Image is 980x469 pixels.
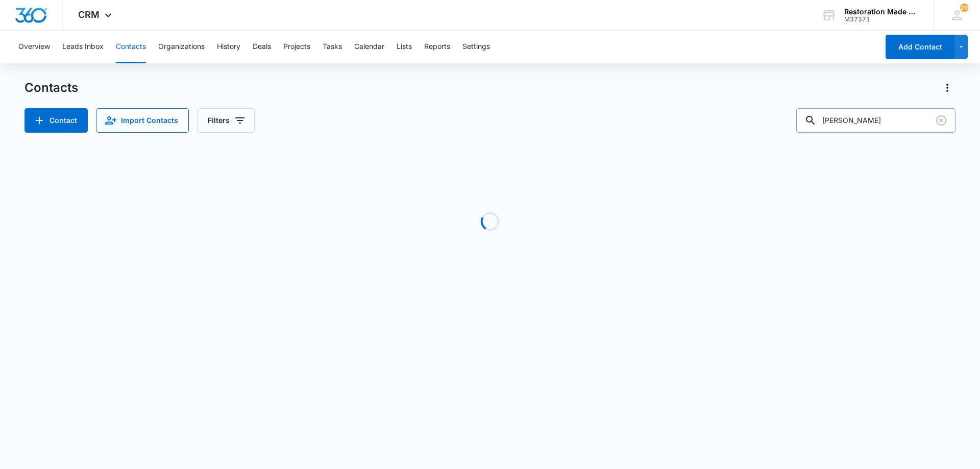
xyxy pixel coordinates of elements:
[844,8,919,16] div: account name
[158,31,205,63] button: Organizations
[960,4,968,12] span: 29
[844,16,919,23] div: account id
[96,108,189,133] button: Import Contacts
[354,31,384,63] button: Calendar
[253,31,271,63] button: Deals
[424,31,450,63] button: Reports
[397,31,412,63] button: Lists
[197,108,255,133] button: Filters
[939,80,955,96] button: Actions
[960,4,968,12] div: notifications count
[24,108,88,133] button: Add Contact
[18,31,50,63] button: Overview
[462,31,490,63] button: Settings
[62,31,104,63] button: Leads Inbox
[933,112,949,129] button: Clear
[78,9,100,20] span: CRM
[217,31,240,63] button: History
[24,80,78,95] h1: Contacts
[796,108,955,133] input: Search Contacts
[323,31,342,63] button: Tasks
[886,35,954,59] button: Add Contact
[116,31,146,63] button: Contacts
[283,31,310,63] button: Projects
